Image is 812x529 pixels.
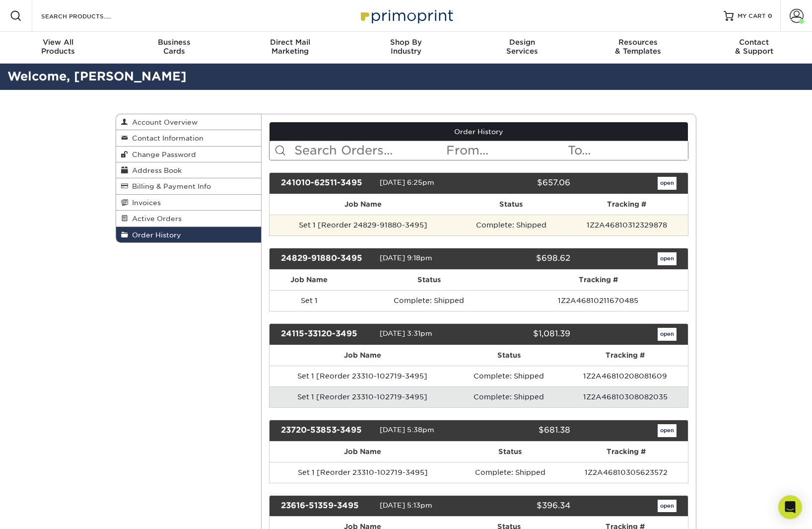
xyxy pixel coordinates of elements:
[696,38,812,47] span: Contact
[232,38,348,56] div: Marketing
[116,32,232,64] a: BusinessCards
[566,215,688,235] td: 1Z2A46810312329878
[696,32,812,64] a: Contact& Support
[471,328,577,341] div: $1,081.39
[464,38,580,47] span: Design
[564,462,688,483] td: 1Z2A46810305623572
[457,215,565,235] td: Complete: Shipped
[349,270,509,290] th: Status
[270,290,349,311] td: Set 1
[270,386,456,407] td: Set 1 [Reorder 23310-102719-3495]
[128,182,211,190] span: Billing & Payment Info
[232,32,348,64] a: Direct MailMarketing
[270,366,456,386] td: Set 1 [Reorder 23310-102719-3495]
[562,366,688,386] td: 1Z2A46810208081609
[128,166,182,174] span: Address Book
[270,194,457,215] th: Job Name
[471,177,577,190] div: $657.06
[116,38,232,56] div: Cards
[273,252,380,265] div: 24829-91880-3495
[270,345,456,366] th: Job Name
[509,270,688,290] th: Tracking #
[270,442,457,462] th: Job Name
[738,12,766,20] span: MY CART
[116,162,261,178] a: Address Book
[348,38,464,47] span: Shop By
[768,12,772,19] span: 0
[128,134,203,142] span: Contact Information
[580,32,696,64] a: Resources& Templates
[658,252,677,265] a: open
[658,177,677,190] a: open
[456,366,563,386] td: Complete: Shipped
[116,38,232,47] span: Business
[270,122,688,141] a: Order History
[464,32,580,64] a: DesignServices
[380,254,432,262] span: [DATE] 9:18pm
[356,5,456,26] img: Primoprint
[580,38,696,56] div: & Templates
[128,118,198,126] span: Account Overview
[658,500,677,513] a: open
[40,10,137,22] input: SEARCH PRODUCTS.....
[116,195,261,211] a: Invoices
[116,227,261,242] a: Order History
[273,500,380,513] div: 23616-51359-3495
[564,442,688,462] th: Tracking #
[270,215,457,235] td: Set 1 [Reorder 24829-91880-3495]
[116,147,261,162] a: Change Password
[471,252,577,265] div: $698.62
[348,32,464,64] a: Shop ByIndustry
[293,141,446,160] input: Search Orders...
[116,211,261,227] a: Active Orders
[580,38,696,47] span: Resources
[380,426,434,434] span: [DATE] 5:38pm
[562,386,688,407] td: 1Z2A46810308082035
[696,38,812,56] div: & Support
[566,194,688,215] th: Tracking #
[380,329,432,337] span: [DATE] 3:31pm
[116,130,261,146] a: Contact Information
[562,345,688,366] th: Tracking #
[471,424,577,437] div: $681.38
[270,270,349,290] th: Job Name
[658,328,677,341] a: open
[349,290,509,311] td: Complete: Shipped
[456,345,563,366] th: Status
[116,114,261,130] a: Account Overview
[380,501,432,509] span: [DATE] 5:13pm
[445,141,566,160] input: From...
[116,178,261,194] a: Billing & Payment Info
[273,177,380,190] div: 241010-62511-3495
[128,151,196,158] span: Change Password
[232,38,348,47] span: Direct Mail
[509,290,688,311] td: 1Z2A46810211670485
[273,424,380,437] div: 23720-53853-3495
[128,199,161,207] span: Invoices
[128,215,182,223] span: Active Orders
[457,194,565,215] th: Status
[567,141,688,160] input: To...
[348,38,464,56] div: Industry
[128,231,181,239] span: Order History
[380,178,434,186] span: [DATE] 6:25pm
[456,386,563,407] td: Complete: Shipped
[456,462,564,483] td: Complete: Shipped
[273,328,380,341] div: 24115-33120-3495
[658,424,677,437] a: open
[471,500,577,513] div: $396.34
[778,495,802,519] div: Open Intercom Messenger
[270,462,457,483] td: Set 1 [Reorder 23310-102719-3495]
[456,442,564,462] th: Status
[464,38,580,56] div: Services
